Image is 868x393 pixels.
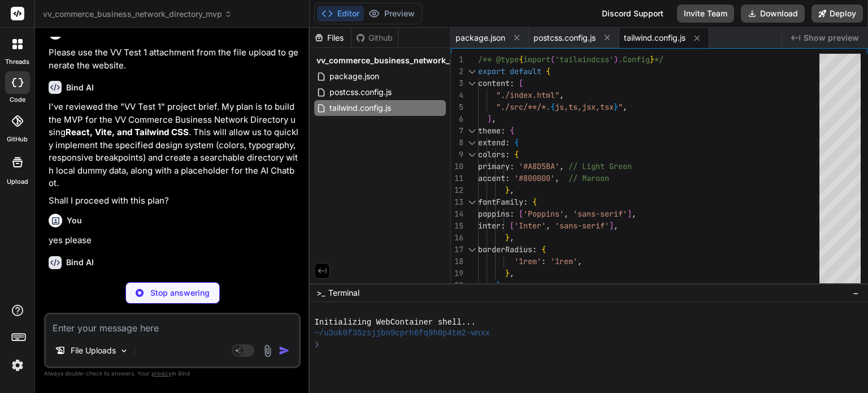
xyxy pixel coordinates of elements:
[150,287,210,299] p: Stop answering
[510,126,514,136] span: {
[510,221,514,231] span: [
[555,173,559,183] span: ,
[66,82,94,93] h6: Bind AI
[478,244,532,254] span: borderRadius
[505,137,510,148] span: :
[555,102,614,112] span: js,ts,jsx,tsx
[623,102,627,112] span: ,
[492,114,496,124] span: ,
[496,280,501,290] span: }
[514,173,555,183] span: '#800000'
[465,149,479,161] div: Click to collapse the range.
[804,32,859,44] span: Show preview
[478,209,510,219] span: poppins
[317,6,364,21] button: Editor
[487,114,492,124] span: ]
[314,317,475,328] span: Initializing WebContainer shell...
[8,356,27,375] img: settings
[478,197,523,207] span: fontFamily
[496,90,559,100] span: "./index.html"
[478,173,505,183] span: accent
[519,78,523,88] span: [
[478,78,510,88] span: content
[351,32,398,44] div: Github
[573,209,627,219] span: 'sans-serif'
[850,284,861,302] button: −
[519,209,523,219] span: [
[478,126,501,136] span: theme
[5,57,29,67] label: threads
[505,185,510,195] span: }
[328,70,380,83] span: package.json
[614,221,618,231] span: ,
[519,54,523,64] span: {
[501,126,505,136] span: :
[328,85,393,99] span: postcss.config.js
[451,125,463,137] div: 7
[478,221,501,231] span: inter
[853,287,859,299] span: −
[451,137,463,149] div: 8
[316,55,506,66] span: vv_commerce_business_network_directory_mvp
[43,8,232,20] span: vv_commerce_business_network_directory_mvp
[451,184,463,196] div: 12
[316,287,325,299] span: >_
[261,344,274,357] img: attachment
[151,370,172,377] span: privacy
[451,196,463,208] div: 13
[478,161,510,171] span: primary
[451,172,463,184] div: 11
[541,244,546,254] span: {
[546,66,550,76] span: {
[49,101,298,190] p: I've reviewed the "VV Test 1" project brief. My plan is to build the MVP for the VV Commerce Busi...
[451,66,463,77] div: 2
[510,161,514,171] span: :
[451,244,463,256] div: 17
[568,161,632,171] span: // Light Green
[7,177,28,187] label: Upload
[510,268,514,278] span: ,
[451,77,463,89] div: 3
[541,256,546,266] span: :
[501,221,505,231] span: :
[71,345,116,356] p: File Uploads
[510,232,514,243] span: ,
[505,232,510,243] span: }
[478,149,505,159] span: colors
[66,257,94,268] h6: Bind AI
[559,161,564,171] span: ,
[514,256,541,266] span: '1rem'
[44,368,301,379] p: Always double-check its answers. Your in Bind
[510,78,514,88] span: :
[451,279,463,291] div: 20
[632,209,636,219] span: ,
[451,232,463,244] div: 16
[514,149,519,159] span: {
[505,149,510,159] span: :
[364,6,419,21] button: Preview
[514,137,519,148] span: {
[465,125,479,137] div: Click to collapse the range.
[519,161,559,171] span: '#A8D5BA'
[465,137,479,149] div: Click to collapse the range.
[451,256,463,267] div: 18
[568,173,609,183] span: // Maroon
[505,173,510,183] span: :
[741,5,805,23] button: Download
[650,54,654,64] span: }
[510,66,541,76] span: default
[618,54,650,64] span: .Config
[451,89,463,101] div: 4
[595,5,670,23] div: Discord Support
[533,32,596,44] span: postcss.config.js
[523,209,564,219] span: 'Poppins'
[514,221,546,231] span: 'Inter'
[49,46,298,72] p: Please use the VV Test 1 attachment from the file upload to generate the website.
[532,197,537,207] span: {
[119,346,129,356] img: Pick Models
[532,244,537,254] span: :
[49,195,298,208] p: Shall I proceed with this plan?
[465,196,479,208] div: Click to collapse the range.
[465,244,479,256] div: Click to collapse the range.
[555,54,614,64] span: 'tailwindcss'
